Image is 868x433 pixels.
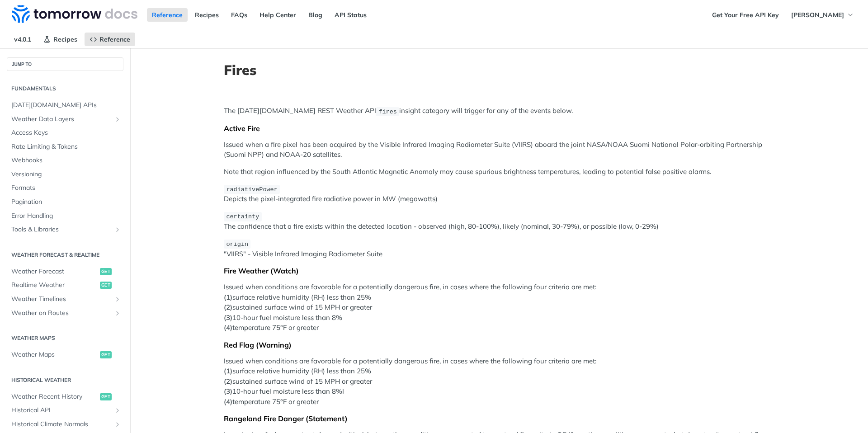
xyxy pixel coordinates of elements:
strong: (1) [224,293,232,301]
span: Error Handling [11,212,121,221]
code: fires [376,107,399,116]
p: Issued when conditions are favorable for a potentially dangerous fire, in cases where the followi... [224,356,774,407]
strong: (3) [224,387,232,395]
h2: Weather Forecast & realtime [7,251,123,259]
h1: Fires [224,62,774,78]
a: Formats [7,181,123,195]
p: The confidence that a fire exists within the detected location - observed (high, 80-100%), likely... [224,211,774,232]
p: Note that region influenced by the South Atlantic Magnetic Anomaly may cause spurious brightness ... [224,167,774,177]
div: Red Flag (Warning) [224,340,774,349]
span: Webhooks [11,156,121,165]
span: get [100,282,112,289]
a: Versioning [7,168,123,181]
code: radiativePower [224,185,280,194]
span: Historical Climate Normals [11,420,112,429]
span: Access Keys [11,128,121,137]
h2: Fundamentals [7,85,123,93]
a: Recipes [38,33,82,46]
a: Reference [147,8,188,22]
a: Get Your Free API Key [707,8,784,22]
button: JUMP TO [7,57,123,71]
a: FAQs [226,8,252,22]
a: Blog [303,8,327,22]
a: Error Handling [7,209,123,223]
span: Rate Limiting & Tokens [11,142,121,151]
h2: Weather Maps [7,334,123,342]
span: Weather Timelines [11,295,112,304]
a: Tools & LibrariesShow subpages for Tools & Libraries [7,223,123,236]
a: Weather Mapsget [7,348,123,362]
span: get [100,268,112,275]
strong: (3) [224,313,232,322]
span: Tools & Libraries [11,225,112,234]
span: Historical API [11,406,112,415]
button: Show subpages for Historical Climate Normals [114,421,121,428]
button: Show subpages for Weather Timelines [114,296,121,303]
span: [PERSON_NAME] [791,11,844,19]
strong: (4) [224,397,232,406]
div: Active Fire [224,124,774,133]
img: Tomorrow.io Weather API Docs [12,5,137,23]
span: Weather on Routes [11,309,112,318]
span: Formats [11,184,121,193]
h2: Historical Weather [7,376,123,384]
button: Show subpages for Weather on Routes [114,310,121,317]
span: Weather Data Layers [11,115,112,124]
a: Weather Data LayersShow subpages for Weather Data Layers [7,113,123,126]
a: Historical APIShow subpages for Historical API [7,404,123,417]
span: Versioning [11,170,121,179]
span: [DATE][DOMAIN_NAME] APIs [11,101,121,110]
a: Weather on RoutesShow subpages for Weather on Routes [7,306,123,320]
a: Weather Forecastget [7,265,123,278]
span: Pagination [11,198,121,207]
span: get [100,393,112,400]
strong: (1) [224,367,232,375]
a: Historical Climate NormalsShow subpages for Historical Climate Normals [7,418,123,431]
strong: (2) [224,377,232,386]
span: get [100,351,112,358]
p: Issued when conditions are favorable for a potentially dangerous fire, in cases where the followi... [224,282,774,333]
a: Rate Limiting & Tokens [7,140,123,154]
code: origin [224,240,250,249]
p: "VIIRS" - Visible Infrared Imaging Radiometer Suite [224,239,774,259]
span: Weather Maps [11,350,98,359]
a: Weather TimelinesShow subpages for Weather Timelines [7,292,123,306]
span: Reference [99,35,130,43]
a: Help Center [255,8,301,22]
a: [DATE][DOMAIN_NAME] APIs [7,99,123,112]
button: Show subpages for Historical API [114,407,121,414]
a: API Status [330,8,372,22]
a: Webhooks [7,154,123,167]
span: Weather Forecast [11,267,98,276]
span: Recipes [53,35,77,43]
div: Rangeland Fire Danger (Statement) [224,414,774,423]
a: Reference [85,33,135,46]
a: Access Keys [7,126,123,140]
div: Fire Weather (Watch) [224,266,774,275]
span: Realtime Weather [11,281,98,290]
strong: (4) [224,323,232,332]
p: Issued when a fire pixel has been acquired by the Visible Infrared Imaging Radiometer Suite (VIIR... [224,140,774,160]
button: Show subpages for Weather Data Layers [114,116,121,123]
span: Weather Recent History [11,392,98,401]
button: [PERSON_NAME] [786,8,859,22]
a: Realtime Weatherget [7,278,123,292]
button: Show subpages for Tools & Libraries [114,226,121,233]
p: Depicts the pixel-integrated fire radiative power in MW (megawatts) [224,184,774,204]
a: Pagination [7,195,123,209]
p: The [DATE][DOMAIN_NAME] REST Weather API insight category will trigger for any of the events below. [224,106,774,116]
a: Recipes [190,8,224,22]
code: certainty [224,212,262,221]
span: v4.0.1 [9,33,36,46]
a: Weather Recent Historyget [7,390,123,404]
strong: (2) [224,303,232,311]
